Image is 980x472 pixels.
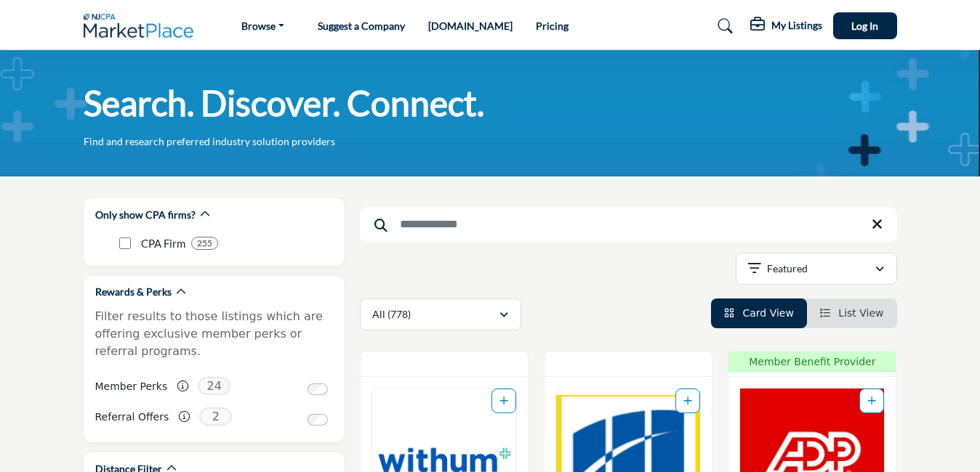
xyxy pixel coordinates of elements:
li: Card View [711,298,807,328]
a: View Card [724,307,794,319]
h1: Search. Discover. Connect. [84,81,484,126]
button: All (778) [360,298,521,330]
p: CPA Firm: CPA Firm [141,235,185,252]
a: Suggest a Company [318,20,405,32]
a: Pricing [536,20,569,32]
h2: Only show CPA firms? [95,208,196,222]
label: Member Perks [95,374,168,399]
a: Browse [231,16,294,36]
input: CPA Firm checkbox [119,237,131,249]
b: 255 [197,238,212,248]
input: Switch to Referral Offers [308,414,328,426]
h5: My Listings [771,19,822,32]
span: 2 [199,407,232,426]
p: Filter results to those listings which are offering exclusive member perks or referral programs. [95,308,333,360]
span: List View [838,307,883,319]
a: [DOMAIN_NAME] [428,20,513,32]
a: View List [820,307,884,319]
a: Add To List [499,395,508,407]
a: Search [704,15,742,38]
a: Add To List [683,395,692,407]
div: My Listings [750,17,822,35]
li: List View [807,298,897,328]
button: Featured [736,253,897,285]
span: Log In [851,20,878,32]
h2: Rewards & Perks [95,285,172,299]
p: Featured [767,261,808,276]
div: 255 Results For CPA Firm [191,237,218,250]
input: Switch to Member Perks [308,383,328,395]
input: Search Keyword [360,207,897,242]
img: Site Logo [84,14,201,38]
a: Add To List [867,395,876,407]
button: Log In [833,12,897,39]
span: Card View [742,307,793,319]
p: All (778) [372,307,411,322]
p: Find and research preferred industry solution providers [84,134,335,149]
label: Referral Offers [95,404,169,430]
span: Member Benefit Provider [733,354,891,370]
span: 24 [198,377,230,395]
